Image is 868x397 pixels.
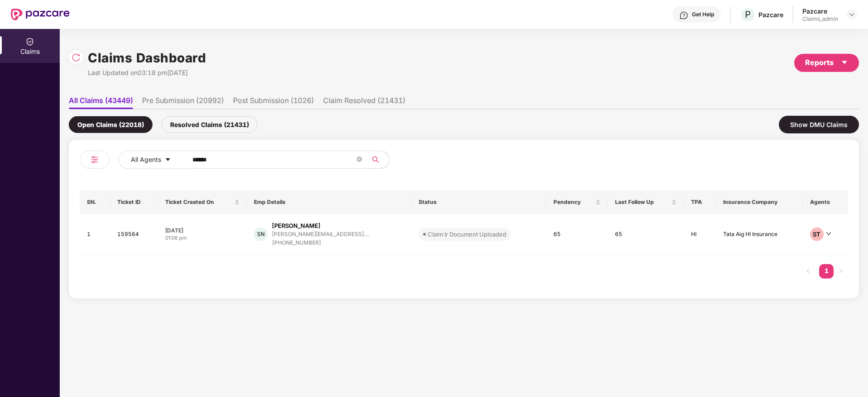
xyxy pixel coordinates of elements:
[162,116,258,133] div: Resolved Claims (21431)
[803,190,848,214] th: Agents
[802,15,838,23] div: Claims_admin
[848,11,855,18] img: svg+xml;base64,PHN2ZyBpZD0iRHJvcGRvd24tMzJ4MzIiIHhtbG5zPSJodHRwOi8vd3d3LnczLm9yZy8yMDAwL3N2ZyIgd2...
[679,11,688,20] img: svg+xml;base64,PHN2ZyBpZD0iSGVscC0zMngzMiIgeG1sbnM9Imh0dHA6Ly93d3cudzMub3JnLzIwMDAvc3ZnIiB3aWR0aD...
[110,190,158,214] th: Ticket ID
[841,59,848,66] span: caret-down
[819,264,834,278] a: 1
[131,155,161,165] span: All Agents
[553,198,593,206] span: Pendency
[357,156,362,162] span: close-circle
[684,190,716,214] th: TPA
[89,154,100,165] img: svg+xml;base64,PHN2ZyB4bWxucz0iaHR0cDovL3d3dy53My5vcmcvMjAwMC9zdmciIHdpZHRoPSIyNCIgaGVpZ2h0PSIyNC...
[428,230,506,239] div: Claim Ir Document Uploaded
[119,151,191,169] button: All Agentscaret-down
[806,268,811,274] span: left
[608,214,684,255] td: 65
[69,96,133,109] li: All Claims (43449)
[608,190,684,214] th: Last Follow Up
[254,227,267,241] div: SN
[25,37,34,46] img: svg+xml;base64,PHN2ZyBpZD0iQ2xhaW0iIHhtbG5zPSJodHRwOi8vd3d3LnczLm9yZy8yMDAwL3N2ZyIgd2lkdGg9IjIwIi...
[88,48,206,68] h1: Claims Dashboard
[165,234,239,242] div: 01:06 pm
[716,190,803,214] th: Insurance Company
[272,239,369,247] div: [PHONE_NUMBER]
[272,231,369,237] div: [PERSON_NAME][EMAIL_ADDRESS]....
[819,264,834,279] li: 1
[716,214,803,255] td: Tata Aig HI Insurance
[233,96,314,109] li: Post Submission (1026)
[367,156,384,163] span: search
[801,264,816,279] button: left
[834,264,848,279] li: Next Page
[158,190,247,214] th: Ticket Created On
[692,11,714,18] div: Get Help
[272,222,320,230] div: [PERSON_NAME]
[801,264,816,279] li: Previous Page
[165,227,239,234] div: [DATE]
[758,10,783,19] div: Pazcare
[247,190,411,214] th: Emp Details
[72,53,81,62] img: svg+xml;base64,PHN2ZyBpZD0iUmVsb2FkLTMyeDMyIiB4bWxucz0iaHR0cDovL3d3dy53My5vcmcvMjAwMC9zdmciIHdpZH...
[323,96,405,109] li: Claim Resolved (21431)
[88,68,206,78] div: Last Updated on 03:18 pm[DATE]
[110,214,158,255] td: 159564
[80,190,110,214] th: SN.
[838,268,844,274] span: right
[165,198,233,206] span: Ticket Created On
[826,231,831,236] span: down
[11,9,70,20] img: New Pazcare Logo
[142,96,224,109] li: Pre Submission (20992)
[546,190,607,214] th: Pendency
[69,116,153,133] div: Open Claims (22018)
[810,227,824,241] div: ST
[745,9,751,20] span: P
[411,190,547,214] th: Status
[684,214,716,255] td: HI
[802,7,838,15] div: Pazcare
[834,264,848,279] button: right
[805,57,848,68] div: Reports
[546,214,607,255] td: 65
[779,116,859,133] div: Show DMU Claims
[165,156,171,164] span: caret-down
[615,198,670,206] span: Last Follow Up
[357,156,362,164] span: close-circle
[367,151,389,169] button: search
[80,214,110,255] td: 1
